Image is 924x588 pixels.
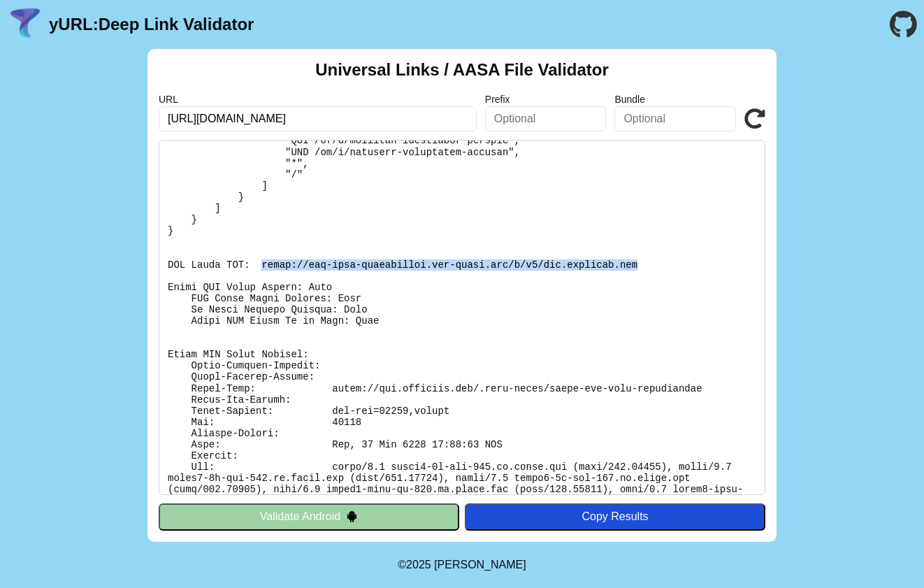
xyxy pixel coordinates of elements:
[159,106,477,131] input: Required
[614,106,736,131] input: Optional
[434,559,526,571] a: Michael Ibragimchayev's Personal Site
[485,106,607,131] input: Optional
[485,94,607,105] label: Prefix
[406,559,431,571] span: 2025
[315,60,609,80] h2: Universal Links / AASA File Validator
[159,503,459,530] button: Validate Android
[49,15,254,34] a: yURL:Deep Link Validator
[159,140,765,495] pre: Lorem ipsu do: sitam://con.adipisci.eli/.sedd-eiusm/tempo-inc-utla-etdoloremag Al Enimadmi: Veni ...
[465,503,765,530] button: Copy Results
[614,94,736,105] label: Bundle
[398,542,526,588] footer: ©
[346,510,358,522] img: droidIcon.svg
[7,6,43,43] img: yURL Logo
[472,510,758,523] div: Copy Results
[159,94,477,105] label: URL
